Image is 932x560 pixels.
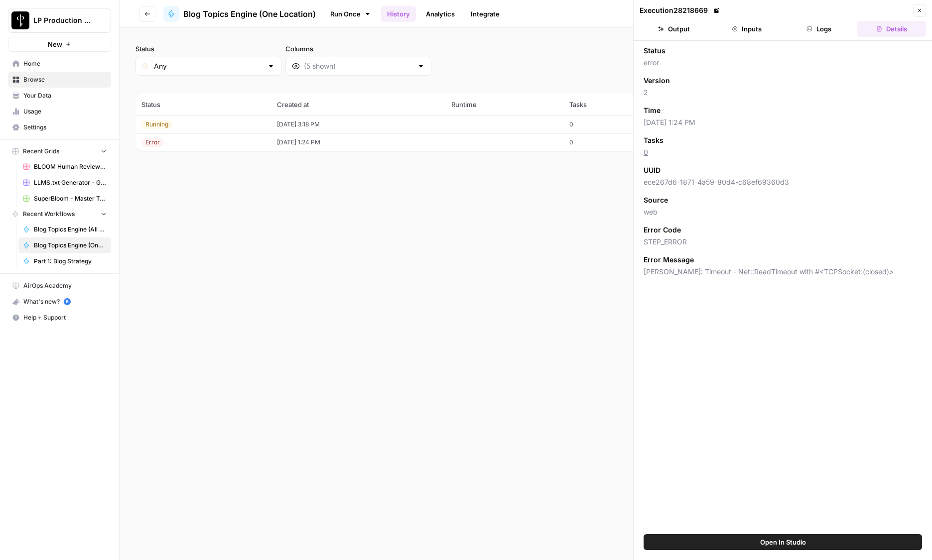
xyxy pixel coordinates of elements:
[66,299,68,304] text: 5
[8,119,111,135] a: Settings
[8,144,111,159] button: Recent Grids
[23,313,107,322] span: Help + Support
[304,61,413,71] input: (5 shown)
[8,207,111,222] button: Recent Workflows
[712,21,781,37] button: Inputs
[135,76,916,94] span: (2 records)
[23,123,107,132] span: Settings
[285,44,431,54] label: Columns
[33,15,94,25] span: LP Production Workloads
[324,5,377,22] a: Run Once
[18,237,111,253] a: Blog Topics Engine (One Location)
[23,210,75,219] span: Recent Workflows
[34,162,107,171] span: BLOOM Human Review (ver2)
[34,178,107,187] span: LLMS.txt Generator - Grid
[141,138,164,147] div: Error
[563,115,656,133] td: 0
[8,8,111,33] button: Workspace: LP Production Workloads
[163,6,316,22] a: Blog Topics Engine (One Location)
[135,94,271,115] th: Status
[644,177,922,187] span: ece267d6-1871-4a59-80d4-c68ef69360d3
[18,222,111,237] a: Blog Topics Engine (All Locations)
[8,294,111,309] div: What's new?
[8,88,111,104] a: Your Data
[644,58,922,68] span: error
[640,5,722,15] div: Execution 28218669
[644,135,664,145] span: Tasks
[857,21,926,37] button: Details
[8,37,111,52] button: New
[465,6,506,22] a: Integrate
[420,6,461,22] a: Analytics
[644,117,922,127] span: [DATE] 1:24 PM
[563,133,656,151] td: 0
[381,6,416,22] a: History
[563,94,656,115] th: Tasks
[271,115,446,133] td: [DATE] 3:18 PM
[644,225,681,235] span: Error Code
[644,88,922,98] span: 2
[640,21,708,37] button: Output
[271,94,446,115] th: Created at
[644,106,661,115] span: Time
[11,11,29,29] img: LP Production Workloads Logo
[23,91,107,100] span: Your Data
[644,237,922,247] span: STEP_ERROR
[34,257,107,266] span: Part 1: Blog Strategy
[34,194,107,203] span: SuperBloom - Master Topic List
[18,175,111,191] a: LLMS.txt Generator - Grid
[8,294,111,310] button: What's new? 5
[183,8,316,20] span: Blog Topics Engine (One Location)
[644,207,922,217] span: web
[271,133,446,151] td: [DATE] 1:24 PM
[644,165,661,175] span: UUID
[644,46,666,56] span: Status
[64,298,71,305] a: 5
[8,104,111,119] a: Usage
[445,94,563,115] th: Runtime
[644,255,694,265] span: Error Message
[23,107,107,116] span: Usage
[8,278,111,294] a: AirOps Academy
[34,241,107,250] span: Blog Topics Engine (One Location)
[18,191,111,207] a: SuperBloom - Master Topic List
[18,253,111,269] a: Part 1: Blog Strategy
[18,159,111,175] a: BLOOM Human Review (ver2)
[23,281,107,290] span: AirOps Academy
[8,56,111,72] a: Home
[644,267,922,277] span: [PERSON_NAME]: Timeout - Net::ReadTimeout with #<TCPSocket:(closed)>
[135,44,281,54] label: Status
[23,147,59,156] span: Recent Grids
[23,59,107,68] span: Home
[141,120,172,129] div: Running
[644,148,648,156] a: 0
[644,195,668,205] span: Source
[760,537,806,547] span: Open In Studio
[8,72,111,88] a: Browse
[644,534,922,550] button: Open In Studio
[48,39,62,49] span: New
[34,225,107,234] span: Blog Topics Engine (All Locations)
[23,75,107,84] span: Browse
[644,76,670,86] span: Version
[8,310,111,326] button: Help + Support
[785,21,854,37] button: Logs
[154,61,263,71] input: Any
